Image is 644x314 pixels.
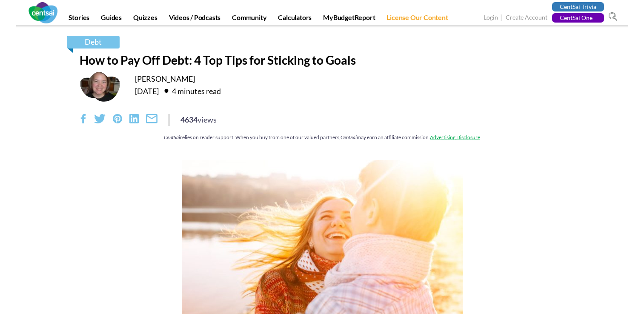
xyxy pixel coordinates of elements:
a: Calculators [273,13,317,25]
img: CentSai [29,2,57,23]
em: CentSai [341,134,357,140]
a: Debt [67,36,120,49]
a: Stories [63,13,95,25]
h1: How to Pay Off Debt: 4 Top Tips for Sticking to Goals [80,53,565,67]
em: CentSai [164,134,180,140]
a: CentSai Trivia [552,2,604,11]
a: Quizzes [128,13,163,25]
a: MyBudgetReport [318,13,380,25]
a: Create Account [506,14,547,23]
a: Community [227,13,272,25]
div: relies on reader support. When you buy from one of our valued partners, may earn an affiliate com... [80,134,565,141]
span: | [499,13,504,23]
a: CentSai One [552,13,604,23]
span: views [197,115,217,124]
a: Login [484,14,498,23]
a: Videos / Podcasts [164,13,226,25]
a: Guides [96,13,127,25]
a: Advertising Disclosure [430,134,480,140]
a: License Our Content [381,13,453,25]
time: [DATE] [135,86,159,96]
a: [PERSON_NAME] [135,74,195,83]
div: 4 minutes read [160,84,221,97]
div: 4634 [180,114,217,125]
